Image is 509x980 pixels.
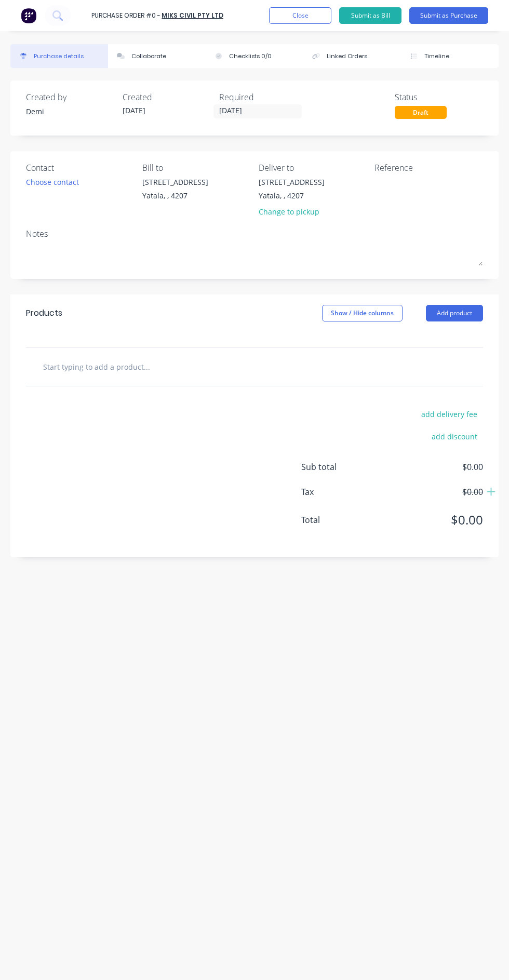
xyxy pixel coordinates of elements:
[142,177,208,187] div: [STREET_ADDRESS]
[108,44,206,68] button: Collaborate
[425,429,483,443] button: add discount
[259,206,325,217] div: Change to pickup
[259,162,367,174] div: Deliver to
[123,91,211,103] div: Created
[401,44,499,68] button: Timeline
[26,162,135,174] div: Contact
[26,106,114,117] div: Demi
[259,177,325,187] div: [STREET_ADDRESS]
[269,7,331,24] button: Close
[142,190,208,201] div: Yatala, , 4207
[26,91,114,103] div: Created by
[34,52,84,61] div: Purchase details
[374,162,483,174] div: Reference
[301,461,379,473] span: Sub total
[162,11,223,20] a: MIKS CIVIL PTY LTD
[409,7,488,24] button: Submit as Purchase
[142,162,251,174] div: Bill to
[43,356,198,377] input: Start typing to add a product...
[219,91,307,103] div: Required
[415,407,483,421] button: add delivery fee
[322,305,403,321] button: Show / Hide columns
[424,52,449,61] div: Timeline
[379,486,483,498] span: $0.00
[395,91,483,103] div: Status
[206,44,303,68] button: Checklists 0/0
[327,52,367,61] div: Linked Orders
[379,511,483,529] span: $0.00
[26,177,79,187] div: Choose contact
[21,8,36,23] img: Factory
[395,106,447,119] div: Draft
[131,52,166,61] div: Collaborate
[303,44,401,68] button: Linked Orders
[26,227,483,240] div: Notes
[339,7,401,24] button: Submit as Bill
[91,11,160,20] div: Purchase Order #0 -
[301,486,379,498] span: Tax
[26,307,62,319] div: Products
[426,305,483,321] button: Add product
[10,44,108,68] button: Purchase details
[259,190,325,201] div: Yatala, , 4207
[379,461,483,473] span: $0.00
[229,52,272,61] div: Checklists 0/0
[301,514,379,526] span: Total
